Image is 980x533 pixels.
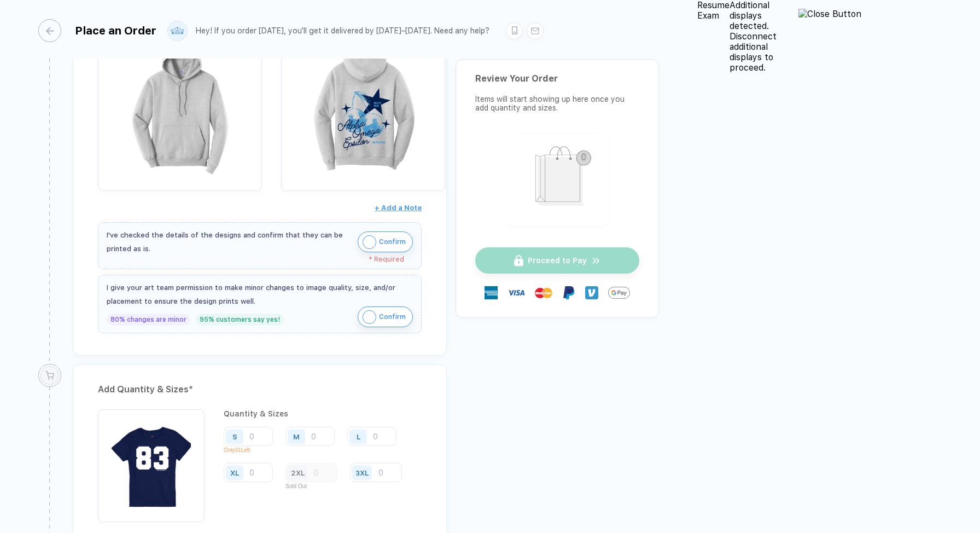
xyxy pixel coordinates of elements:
div: I give your art team permission to make minor changes to image quality, size, and/or placement to... [107,281,413,308]
div: I've checked the details of the designs and confirm that they can be printed as is. [107,228,352,256]
div: 2XL [291,468,305,477]
img: c4c6fd62-66bd-4a87-81f9-a481f5ae6e54_nt_front_1758571059959.jpg [103,415,199,511]
p: Only 31 Left [224,447,281,453]
img: GPay [608,282,630,304]
img: visa [507,284,525,302]
div: Quantity & Sizes [224,409,422,418]
div: Review Your Order [475,73,639,84]
div: Items will start showing up here once you add quantity and sizes. [475,95,639,112]
div: Place an Order [75,24,156,37]
div: 95% customers say yes! [196,314,284,326]
div: L [357,432,360,441]
div: M [293,432,300,441]
div: Hey! If you order [DATE], you'll get it delivered by [DATE]–[DATE]. Need any help? [196,26,489,36]
img: master-card [535,284,552,302]
img: user profile [168,21,187,40]
img: express [485,286,498,299]
img: 292ace77-b472-4c4e-a0a4-1d432e409908_nt_back_1756355270159.jpg [287,26,440,179]
span: Confirm [379,233,406,251]
img: 292ace77-b472-4c4e-a0a4-1d432e409908_nt_front_1756355270156.jpg [103,26,256,179]
div: 3XL [355,468,369,477]
div: Add Quantity & Sizes [98,381,422,398]
button: iconConfirm [358,306,413,327]
button: iconConfirm [358,231,413,252]
div: 80% changes are minor [107,314,190,326]
div: * Required [107,256,404,263]
span: Confirm [379,308,406,326]
img: icon [363,310,376,324]
img: shopping_bag.png [512,139,603,218]
div: XL [230,468,239,477]
img: Venmo [585,286,598,299]
p: Sold Out [285,483,346,489]
div: S [232,432,237,441]
img: icon [363,235,376,249]
img: Close Button [798,9,861,19]
span: + Add a Note [375,204,422,212]
button: + Add a Note [375,199,422,217]
img: Paypal [562,286,575,299]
